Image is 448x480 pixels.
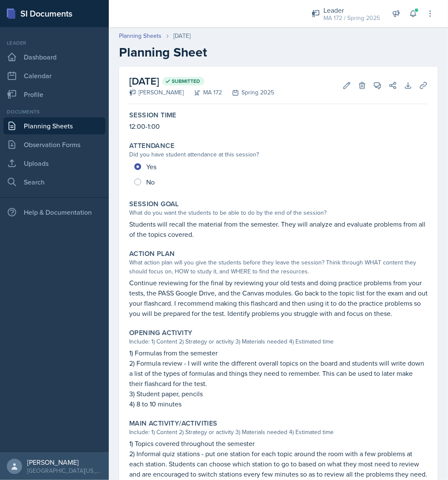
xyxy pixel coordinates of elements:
[129,142,174,150] label: Attendance
[3,204,105,221] div: Help & Documentation
[27,458,102,466] div: [PERSON_NAME]
[222,88,274,97] div: Spring 2025
[129,438,428,449] p: 1) Topics covered throughout the semester
[129,258,428,276] div: What action plan will you give the students before they leave the session? Think through WHAT con...
[129,219,428,239] p: Students will recall the material from the semester. They will analyze and evaluate problems from...
[3,39,105,47] div: Leader
[173,31,190,40] div: [DATE]
[129,358,428,389] p: 2) Formula review - I will write the different overall topics on the board and students will writ...
[119,45,438,60] h2: Planning Sheet
[3,108,105,116] div: Documents
[129,428,428,437] div: Include: 1) Content 2) Strategy or activity 3) Materials needed 4) Estimated time
[172,78,200,85] span: Submitted
[129,88,184,97] div: [PERSON_NAME]
[3,48,105,65] a: Dashboard
[27,466,102,475] div: [GEOGRAPHIC_DATA][US_STATE] in [GEOGRAPHIC_DATA]
[3,117,105,134] a: Planning Sheets
[129,278,428,318] p: Continue reviewing for the final by reviewing your old tests and doing practice problems from you...
[129,419,218,428] label: Main Activity/Activities
[129,200,179,208] label: Session Goal
[129,348,428,358] p: 1) Formulas from the semester
[3,173,105,190] a: Search
[129,111,176,119] label: Session Time
[129,121,428,131] p: 12:00-1:00
[129,250,175,258] label: Action Plan
[3,86,105,103] a: Profile
[129,337,428,346] div: Include: 1) Content 2) Strategy or activity 3) Materials needed 4) Estimated time
[129,150,428,159] div: Did you have student attendance at this session?
[184,88,222,97] div: MA 172
[129,329,192,337] label: Opening Activity
[119,31,162,40] a: Planning Sheets
[129,208,428,217] div: What do you want the students to be able to do by the end of the session?
[129,399,428,409] p: 4) 8 to 10 minutes
[129,389,428,399] p: 3) Student paper, pencils
[323,14,380,23] div: MA 172 / Spring 2025
[3,136,105,153] a: Observation Forms
[3,67,105,84] a: Calendar
[3,155,105,172] a: Uploads
[323,5,380,15] div: Leader
[129,74,274,89] h2: [DATE]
